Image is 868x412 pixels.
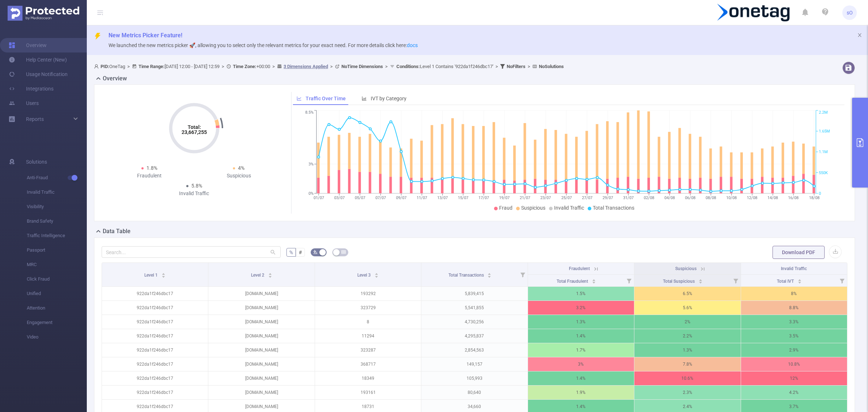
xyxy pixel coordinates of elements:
span: Traffic Over Time [306,96,346,101]
i: icon: caret-up [374,272,378,274]
span: > [270,64,277,69]
span: Reports [26,116,44,122]
span: Total IVT [777,279,795,284]
i: icon: caret-down [374,275,378,277]
tspan: 19/07 [499,196,510,200]
p: 922da1f246dbc17 [102,329,208,343]
i: icon: line-chart [297,96,302,101]
span: Solutions [26,155,47,169]
p: 1.5% [528,287,634,300]
p: 4,730,256 [421,315,527,329]
img: Protected Media [8,6,79,21]
span: We launched the new metrics picker 🚀, allowing you to select only the relevant metrics for your e... [109,42,418,48]
span: Invalid Traffic [781,266,807,271]
i: icon: caret-down [699,281,703,283]
p: 5.6% [634,301,740,315]
span: Level 1 [144,273,159,278]
tspan: 15/07 [458,196,468,200]
i: icon: caret-up [162,272,166,274]
p: 922da1f246dbc17 [102,287,208,300]
p: 8.8% [741,301,847,315]
p: 922da1f246dbc17 [102,357,208,371]
span: > [526,64,532,69]
p: 3% [528,357,634,371]
span: sO [847,5,853,20]
p: 149,157 [421,357,527,371]
i: icon: caret-up [268,272,272,274]
span: # [299,249,302,255]
span: IVT by Category [371,96,407,101]
span: Fraud [499,205,512,211]
i: icon: caret-up [798,278,802,280]
p: [DOMAIN_NAME] [208,301,314,315]
tspan: 13/07 [437,196,448,200]
span: Total Transactions [593,205,634,211]
p: 323287 [315,343,421,357]
div: Sort [161,272,166,276]
i: icon: table [341,250,346,254]
tspan: 1.1M [819,150,828,155]
span: OneTag [DATE] 12:00 - [DATE] 12:59 +00:00 [94,64,564,69]
p: 922da1f246dbc17 [102,315,208,329]
i: icon: caret-down [592,281,596,283]
tspan: 07/07 [375,196,386,200]
div: Fraudulent [105,172,194,180]
p: 2.9% [741,343,847,357]
input: Search... [102,246,281,258]
span: Engagement [27,315,87,330]
b: Conditions : [396,64,420,69]
span: > [328,64,335,69]
tspan: 14/08 [767,196,778,200]
p: 8% [741,287,847,300]
tspan: 1.65M [819,129,830,134]
tspan: 550K [819,171,828,175]
tspan: 29/07 [602,196,613,200]
p: [DOMAIN_NAME] [208,357,314,371]
b: No Solutions [539,64,564,69]
span: Suspicious [521,205,545,211]
span: Suspicious [675,266,697,271]
tspan: 31/07 [623,196,633,200]
span: Fraudulent [569,266,590,271]
span: MRC [27,257,87,272]
button: icon: close [857,31,862,39]
p: 11294 [315,329,421,343]
i: icon: caret-down [488,275,492,277]
p: [DOMAIN_NAME] [208,343,314,357]
span: Brand Safety [27,214,87,228]
div: Sort [592,278,596,282]
i: Filter menu [731,275,741,286]
a: Users [9,96,39,110]
p: 2% [634,315,740,329]
p: 1.3% [528,315,634,329]
a: Overview [9,38,47,52]
p: 1.4% [528,371,634,385]
i: icon: caret-down [268,275,272,277]
tspan: 23,667,255 [182,129,207,135]
span: > [493,64,500,69]
i: icon: caret-down [162,275,166,277]
i: icon: caret-up [592,278,596,280]
tspan: 04/08 [664,196,675,200]
div: Sort [698,278,703,282]
a: docs [407,42,418,48]
p: 922da1f246dbc17 [102,386,208,399]
a: Usage Notification [9,67,68,81]
a: Help Center (New) [9,52,67,67]
span: 4% [238,165,244,171]
p: [DOMAIN_NAME] [208,329,314,343]
tspan: 0% [309,191,314,196]
b: Time Range: [139,64,165,69]
tspan: 06/08 [685,196,695,200]
p: 12% [741,371,847,385]
i: Filter menu [624,275,634,286]
span: Level 3 [357,273,372,278]
p: 3.3% [741,315,847,329]
h2: Overview [103,74,127,83]
span: New Metrics Picker Feature! [109,32,182,39]
i: icon: bg-colors [313,250,318,254]
p: 193161 [315,386,421,399]
a: Reports [26,112,44,126]
p: 4,295,837 [421,329,527,343]
p: 922da1f246dbc17 [102,371,208,385]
